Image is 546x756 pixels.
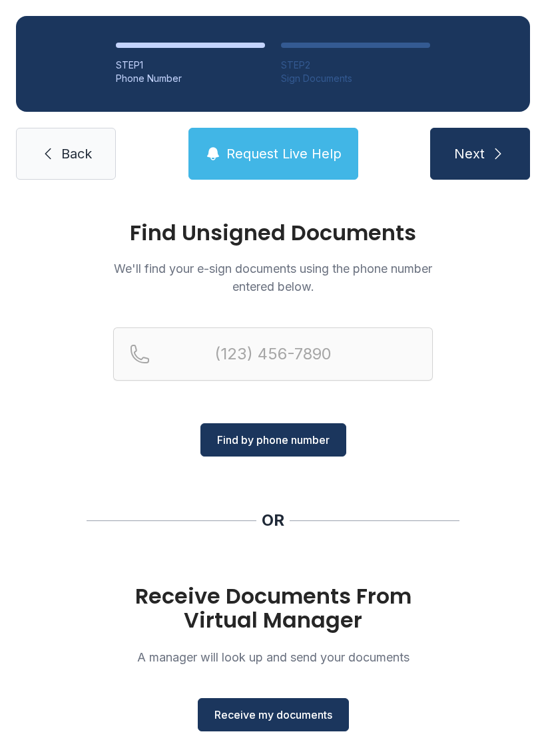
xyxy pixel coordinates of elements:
[113,260,433,295] p: We'll find your e-sign documents using the phone number entered below.
[113,584,433,632] h1: Receive Documents From Virtual Manager
[113,327,433,381] input: Reservation phone number
[226,144,342,163] span: Request Live Help
[113,648,433,666] p: A manager will look up and send your documents
[454,144,485,163] span: Next
[116,59,265,72] div: STEP 1
[262,510,284,531] div: OR
[113,222,433,244] h1: Find Unsigned Documents
[116,72,265,85] div: Phone Number
[281,72,430,85] div: Sign Documents
[61,144,92,163] span: Back
[214,707,332,723] span: Receive my documents
[217,432,330,448] span: Find by phone number
[281,59,430,72] div: STEP 2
